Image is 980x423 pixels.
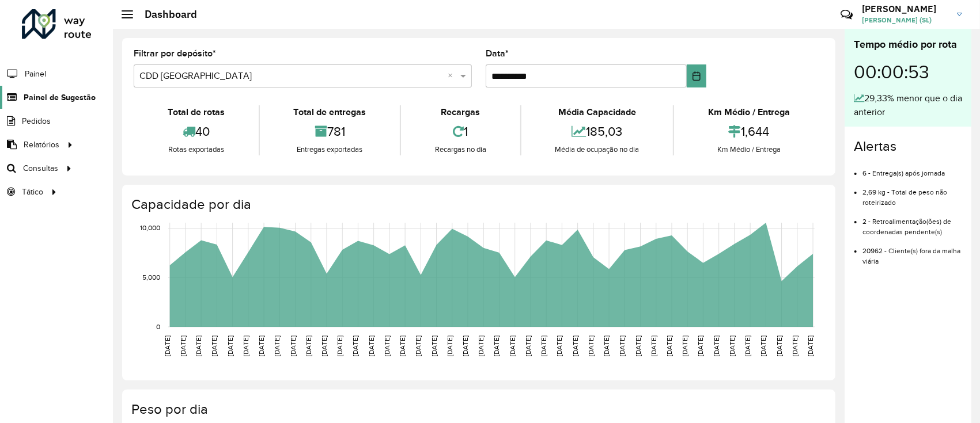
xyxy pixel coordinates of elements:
text: [DATE] [665,336,673,356]
text: [DATE] [414,336,422,356]
text: [DATE] [791,336,799,356]
li: 6 - Entrega(s) após jornada [862,159,962,178]
text: [DATE] [273,336,281,356]
span: Consultas [23,162,58,174]
a: Contato Rápido [834,2,859,27]
text: [DATE] [289,336,297,356]
text: [DATE] [477,336,485,356]
div: Total de rotas [137,105,256,119]
li: 2,69 kg - Total de peso não roteirizado [862,178,962,208]
label: Data [486,47,509,60]
div: Tempo médio por rota [854,37,962,52]
div: Média de ocupação no dia [524,144,671,155]
text: [DATE] [603,336,610,356]
text: [DATE] [775,336,783,356]
span: Pedidos [22,115,51,127]
text: [DATE] [634,336,642,356]
text: [DATE] [305,336,312,356]
text: [DATE] [697,336,705,356]
div: 29,33% menor que o dia anterior [854,92,962,119]
h4: Peso por dia [131,401,824,418]
span: Painel de Sugestão [24,92,96,104]
text: [DATE] [618,336,626,356]
text: [DATE] [179,336,187,356]
span: Relatórios [24,139,59,151]
h2: Dashboard [133,8,197,21]
div: Recargas no dia [404,144,517,155]
div: Km Médio / Entrega [677,105,821,119]
text: [DATE] [164,336,171,356]
span: [PERSON_NAME] (SL) [862,15,948,25]
text: [DATE] [210,336,218,356]
text: [DATE] [320,336,328,356]
text: [DATE] [556,336,563,356]
text: [DATE] [336,336,343,356]
text: [DATE] [368,336,375,356]
div: Total de entregas [263,105,398,119]
text: [DATE] [713,336,720,356]
div: Entregas exportadas [263,144,398,155]
text: 10,000 [140,224,160,232]
button: Choose Date [687,64,706,87]
text: 5,000 [142,273,160,281]
text: [DATE] [195,336,202,356]
text: [DATE] [587,336,595,356]
li: 20962 - Cliente(s) fora da malha viária [862,237,962,266]
div: Km Médio / Entrega [677,144,821,155]
li: 2 - Retroalimentação(ões) de coordenadas pendente(s) [862,208,962,237]
text: [DATE] [258,336,265,356]
text: [DATE] [461,336,469,356]
text: [DATE] [744,336,751,356]
text: [DATE] [509,336,516,356]
span: Clear all [448,69,457,83]
div: 781 [263,119,398,144]
text: [DATE] [540,336,547,356]
span: Tático [22,186,43,198]
div: Rotas exportadas [137,144,256,155]
text: [DATE] [572,336,579,356]
div: 1,644 [677,119,821,144]
h4: Alertas [854,138,962,155]
div: 00:00:53 [854,52,962,92]
text: [DATE] [352,336,360,356]
text: [DATE] [399,336,406,356]
text: [DATE] [446,336,453,356]
text: [DATE] [383,336,391,356]
text: [DATE] [807,336,814,356]
div: 1 [404,119,517,144]
text: [DATE] [524,336,532,356]
text: [DATE] [242,336,249,356]
div: Média Capacidade [524,105,671,119]
text: [DATE] [226,336,234,356]
h4: Capacidade por dia [131,196,824,213]
text: 0 [156,323,160,330]
h3: [PERSON_NAME] [862,3,948,14]
text: [DATE] [650,336,657,356]
text: [DATE] [681,336,688,356]
span: Painel [25,68,46,80]
label: Filtrar por depósito [134,47,216,60]
text: [DATE] [430,336,438,356]
div: Recargas [404,105,517,119]
text: [DATE] [728,336,736,356]
text: [DATE] [760,336,767,356]
div: 185,03 [524,119,671,144]
text: [DATE] [493,336,501,356]
div: 40 [137,119,256,144]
